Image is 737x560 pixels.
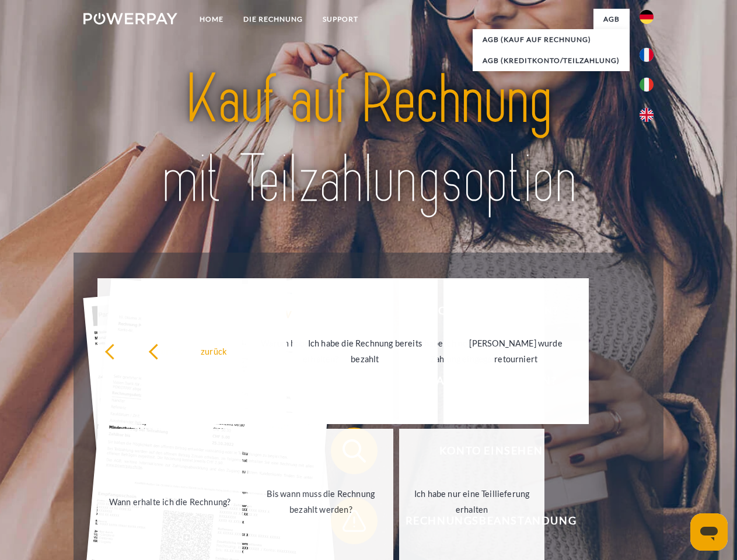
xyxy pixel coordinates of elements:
[640,10,654,24] img: de
[640,48,654,62] img: fr
[640,108,654,122] img: en
[690,513,728,551] iframe: Schaltfläche zum Öffnen des Messaging-Fensters
[473,50,630,71] a: AGB (Kreditkonto/Teilzahlung)
[83,13,177,24] img: logo-powerpay-white.svg
[450,335,582,367] div: [PERSON_NAME] wurde retourniert
[111,56,626,223] img: title-powerpay_de.svg
[640,78,654,92] img: it
[190,9,233,30] a: Home
[104,494,236,509] div: Wann erhalte ich die Rechnung?
[233,9,313,30] a: DIE RECHNUNG
[313,9,368,30] a: SUPPORT
[104,343,236,359] div: zurück
[473,29,630,50] a: AGB (Kauf auf Rechnung)
[148,343,280,359] div: zurück
[299,335,431,367] div: Ich habe die Rechnung bereits bezahlt
[593,9,630,30] a: agb
[406,486,537,517] div: Ich habe nur eine Teillieferung erhalten
[255,486,386,517] div: Bis wann muss die Rechnung bezahlt werden?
